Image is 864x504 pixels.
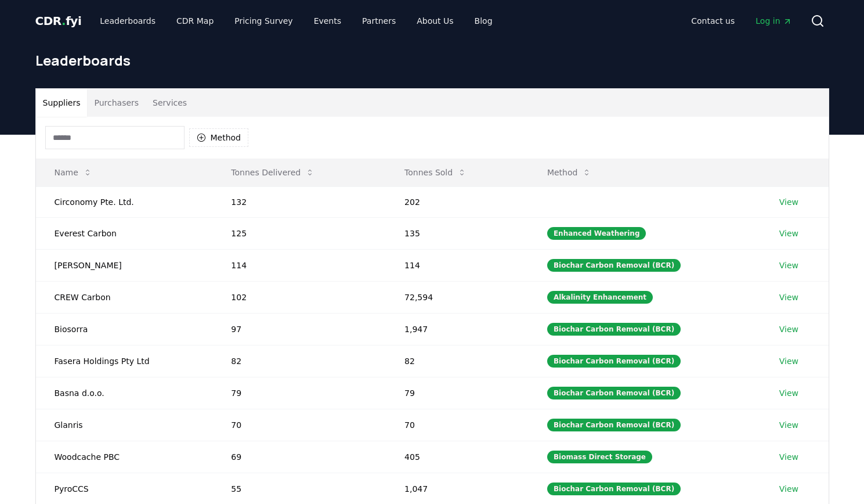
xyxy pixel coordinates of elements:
[547,483,681,495] div: Biochar Carbon Removal (BCR)
[36,186,213,217] td: Circonomy Pte. Ltd.
[36,409,213,441] td: Glanris
[36,345,213,377] td: Fasera Holdings Pty Ltd
[779,387,798,399] a: View
[779,355,798,367] a: View
[189,128,249,147] button: Method
[35,13,82,29] a: CDR.fyi
[547,419,681,431] div: Biochar Carbon Removal (BCR)
[212,281,386,313] td: 102
[547,451,652,463] div: Biomass Direct Storage
[779,228,798,239] a: View
[212,409,386,441] td: 70
[395,161,476,184] button: Tonnes Sold
[547,387,681,399] div: Biochar Carbon Removal (BCR)
[222,161,324,184] button: Tonnes Delivered
[538,161,601,184] button: Method
[87,89,146,117] button: Purchasers
[779,196,798,208] a: View
[353,10,405,31] a: Partners
[212,441,386,473] td: 69
[547,291,653,304] div: Alkalinity Enhancement
[212,313,386,345] td: 97
[682,10,744,31] a: Contact us
[547,323,681,336] div: Biochar Carbon Removal (BCR)
[755,15,791,27] span: Log in
[682,10,801,31] nav: Main
[91,10,165,31] a: Leaderboards
[212,345,386,377] td: 82
[465,10,502,31] a: Blog
[36,441,213,473] td: Woodcache PBC
[167,10,223,31] a: CDR Map
[386,249,529,281] td: 114
[779,419,798,431] a: View
[547,227,646,240] div: Enhanced Weathering
[386,409,529,441] td: 70
[36,281,213,313] td: CREW Carbon
[386,281,529,313] td: 72,594
[305,10,350,31] a: Events
[407,10,462,31] a: About Us
[36,313,213,345] td: Biosorra
[45,161,102,184] button: Name
[36,249,213,281] td: [PERSON_NAME]
[746,10,801,31] a: Log in
[225,10,302,31] a: Pricing Survey
[386,217,529,249] td: 135
[779,291,798,303] a: View
[779,260,798,271] a: View
[547,259,681,272] div: Biochar Carbon Removal (BCR)
[36,89,88,117] button: Suppliers
[386,441,529,473] td: 405
[35,51,829,70] h1: Leaderboards
[212,249,386,281] td: 114
[36,217,213,249] td: Everest Carbon
[386,186,529,217] td: 202
[779,323,798,335] a: View
[386,345,529,377] td: 82
[91,10,501,31] nav: Main
[212,217,386,249] td: 125
[779,483,798,495] a: View
[386,377,529,409] td: 79
[62,14,66,28] span: .
[386,313,529,345] td: 1,947
[146,89,194,117] button: Services
[212,377,386,409] td: 79
[35,14,82,28] span: CDR fyi
[547,355,681,368] div: Biochar Carbon Removal (BCR)
[779,451,798,463] a: View
[212,186,386,217] td: 132
[36,377,213,409] td: Basna d.o.o.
